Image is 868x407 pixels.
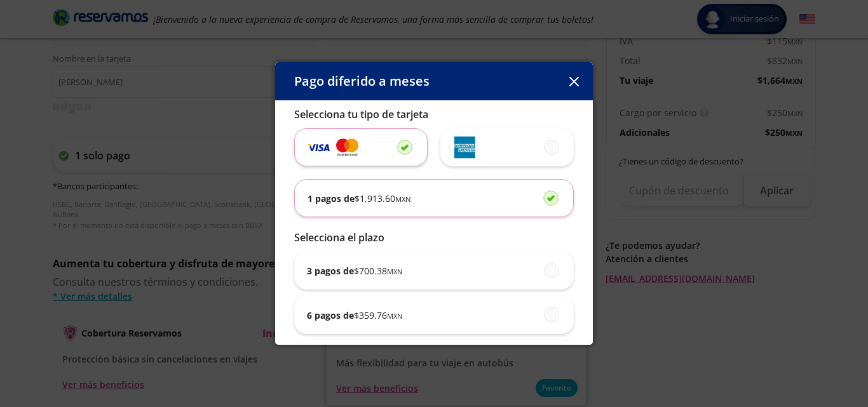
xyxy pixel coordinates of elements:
small: MXN [395,194,410,204]
p: Selecciona el plazo [294,230,574,245]
span: $ 359.76 [354,309,402,322]
p: 6 pagos de [307,309,402,322]
p: 1 pagos de [308,192,410,205]
span: $ 700.38 [354,264,402,277]
span: $ 1,913.60 [355,192,410,205]
p: Selecciona tu tipo de tarjeta [294,107,574,122]
img: svg+xml;base64,PD94bWwgdmVyc2lvbj0iMS4wIiBlbmNvZGluZz0iVVRGLTgiIHN0YW5kYWxvbmU9Im5vIj8+Cjxzdmcgd2... [336,137,358,157]
small: MXN [387,267,402,276]
p: Pago diferido a meses [294,72,430,91]
p: 3 pagos de [307,264,402,277]
img: svg+xml;base64,PD94bWwgdmVyc2lvbj0iMS4wIiBlbmNvZGluZz0iVVRGLTgiIHN0YW5kYWxvbmU9Im5vIj8+Cjxzdmcgd2... [453,137,475,159]
img: svg+xml;base64,PD94bWwgdmVyc2lvbj0iMS4wIiBlbmNvZGluZz0iVVRGLTgiIHN0YW5kYWxvbmU9Im5vIj8+Cjxzdmcgd2... [308,140,330,155]
small: MXN [387,311,402,321]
